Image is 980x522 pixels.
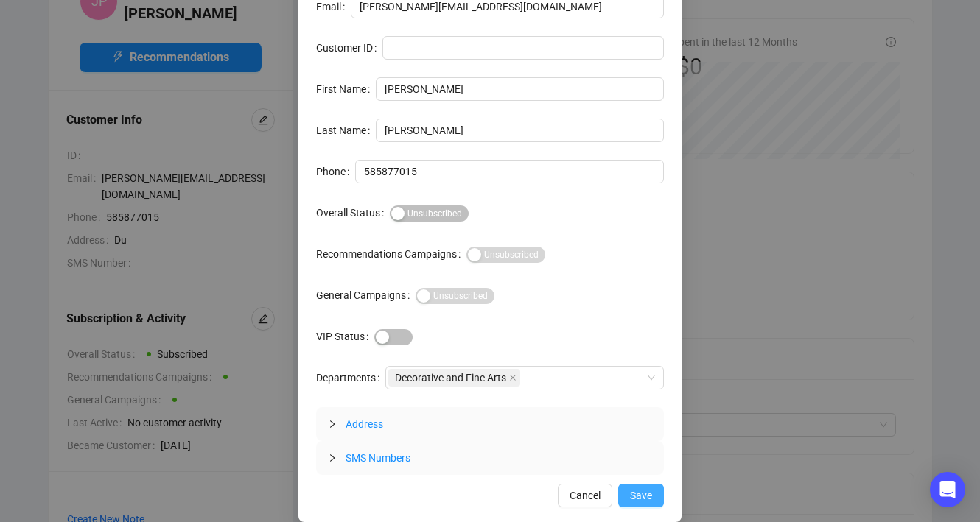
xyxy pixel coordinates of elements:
[630,487,652,504] span: Save
[355,160,664,183] input: Phone
[346,418,383,430] span: Address
[316,407,664,441] div: Address
[316,242,466,266] label: Recommendations Campaigns
[382,36,664,60] input: Customer ID
[316,160,355,183] label: Phone
[316,119,376,142] label: Last Name
[316,325,374,348] label: VIP Status
[395,370,506,386] span: Decorative and Fine Arts
[346,452,410,464] span: SMS Numbers
[558,484,612,507] button: Cancel
[930,472,965,507] div: Open Intercom Messenger
[570,487,601,504] span: Cancel
[509,374,517,381] span: close
[388,369,520,387] span: Decorative and Fine Arts
[316,201,390,225] label: Overall Status
[376,119,664,142] input: Last Name
[328,454,337,462] span: collapsed
[390,205,469,222] button: Overall Status
[316,36,382,60] label: Customer ID
[316,441,664,475] div: SMS Numbers
[376,77,664,101] input: First Name
[316,366,385,389] label: Departments
[374,329,413,345] button: VIP Status
[416,288,494,304] button: General Campaigns
[328,420,337,428] span: collapsed
[618,484,664,507] button: Save
[466,247,545,263] button: Recommendations Campaigns
[316,77,376,101] label: First Name
[316,283,416,307] label: General Campaigns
